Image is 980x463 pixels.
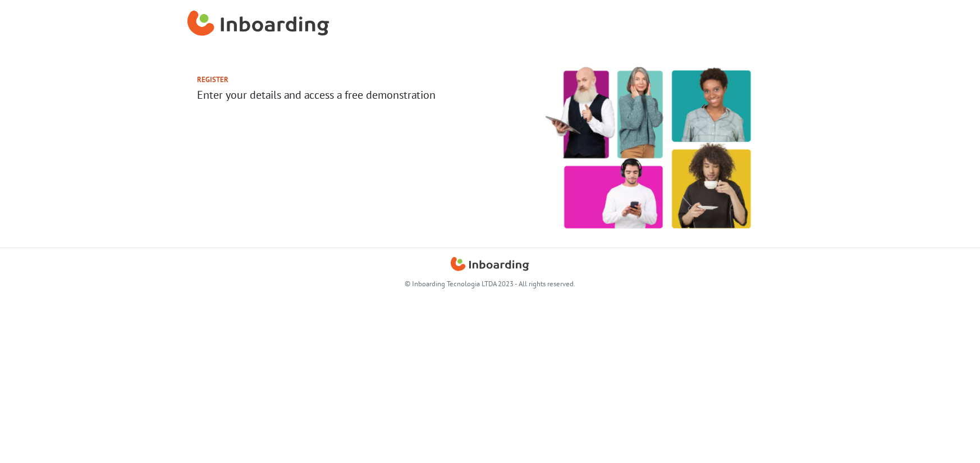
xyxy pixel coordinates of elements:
img: Inboarding - inclusive employee experience [529,48,771,247]
img: Inboarding Home [187,7,329,41]
h2: Register [197,75,463,84]
iframe: Form 0 [197,111,463,195]
a: Inboarding Home Page [451,257,530,274]
a: Inboarding Home Page [187,4,329,44]
h3: Enter your details and access a free demonstration [197,88,463,102]
img: Inboarding [451,257,530,274]
p: © Inboarding Tecnologia LTDA 2023 - All rights reserved. [178,278,802,289]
